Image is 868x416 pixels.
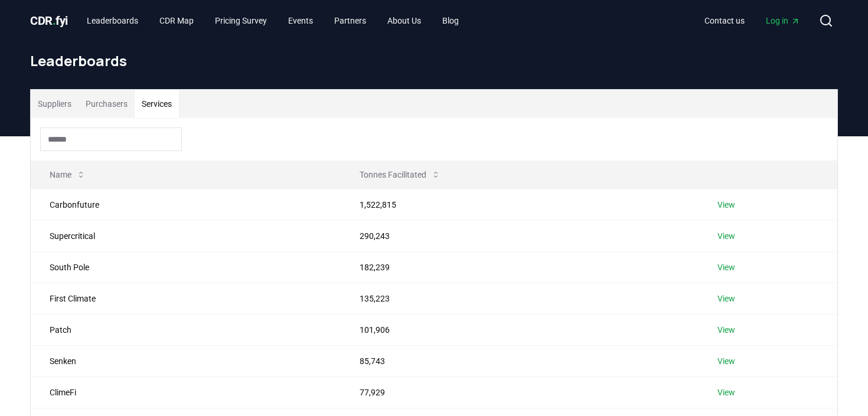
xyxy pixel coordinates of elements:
td: 182,239 [341,251,699,283]
h1: Leaderboards [30,51,838,70]
a: Partners [325,10,376,31]
a: View [717,386,735,398]
a: View [717,324,735,336]
a: Pricing Survey [205,10,276,31]
td: Supercritical [31,220,341,251]
a: View [717,230,735,242]
a: View [717,355,735,367]
button: Purchasers [79,90,135,118]
a: View [717,199,735,211]
a: View [717,261,735,273]
td: First Climate [31,283,341,314]
a: Blog [433,10,468,31]
a: Events [279,10,322,31]
button: Services [135,90,179,118]
span: Log in [766,15,800,27]
nav: Main [695,10,810,31]
a: CDR Map [150,10,203,31]
span: CDR fyi [30,14,68,28]
a: About Us [378,10,430,31]
a: Log in [756,10,810,31]
a: CDR.fyi [30,12,68,29]
button: Tonnes Facilitated [350,163,450,186]
td: Carbonfuture [31,189,341,220]
td: ClimeFi [31,376,341,408]
td: 85,743 [341,345,699,376]
nav: Main [77,10,468,31]
a: Leaderboards [77,10,148,31]
button: Suppliers [31,90,79,118]
td: South Pole [31,251,341,283]
td: 77,929 [341,376,699,408]
span: . [53,14,56,28]
td: 101,906 [341,314,699,345]
td: 290,243 [341,220,699,251]
a: Contact us [695,10,754,31]
td: Patch [31,314,341,345]
td: 135,223 [341,283,699,314]
td: 1,522,815 [341,189,699,220]
td: Senken [31,345,341,376]
a: View [717,293,735,304]
button: Name [40,163,95,186]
